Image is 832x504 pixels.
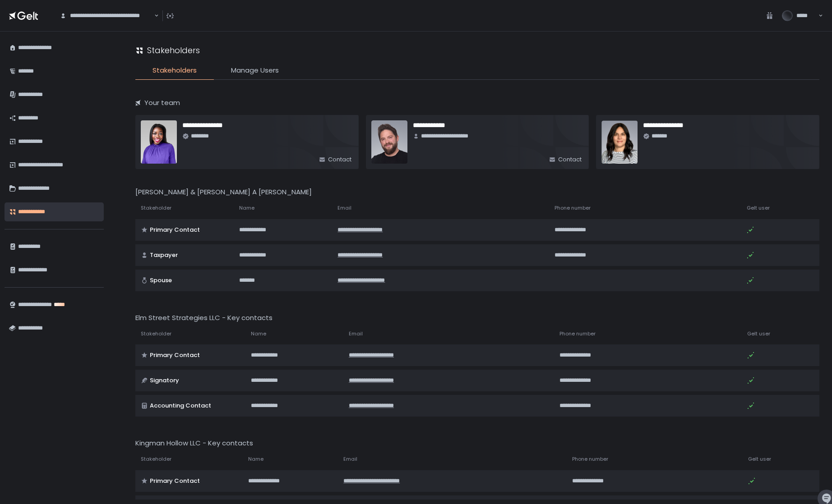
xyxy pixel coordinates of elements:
[141,330,171,337] span: Stakeholder
[150,251,178,259] span: Taxpayer
[141,456,171,463] span: Stakeholder
[747,205,770,211] span: Gelt user
[748,456,771,463] span: Gelt user
[135,187,312,197] span: [PERSON_NAME] & [PERSON_NAME] A [PERSON_NAME]
[150,477,200,485] span: Primary Contact
[747,330,770,337] span: Gelt user
[153,65,197,76] span: Stakeholders
[231,65,279,76] span: Manage Users
[343,456,357,463] span: Email
[150,226,200,234] span: Primary Contact
[150,402,211,410] span: Accounting Contact
[559,330,596,337] span: Phone number
[135,438,253,448] span: Kingman Hollow LLC - Key contacts
[54,6,159,25] div: Search for option
[150,351,200,359] span: Primary Contact
[141,205,171,211] span: Stakeholder
[135,313,273,322] span: Elm Street Strategies LLC - Key contacts
[147,44,200,56] h1: Stakeholders
[248,456,263,463] span: Name
[251,330,266,337] span: Name
[239,205,254,211] span: Name
[572,456,608,463] span: Phone number
[144,98,180,108] span: Your team
[150,276,172,284] span: Spouse
[349,330,363,337] span: Email
[150,376,179,385] span: Signatory
[555,205,591,211] span: Phone number
[337,205,351,211] span: Email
